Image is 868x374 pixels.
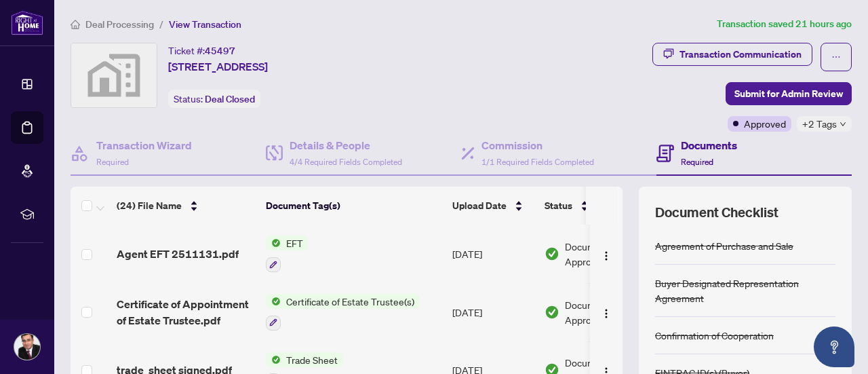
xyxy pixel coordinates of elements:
img: Logo [601,308,612,319]
span: Document Approved [565,239,649,269]
span: home [71,20,80,29]
span: Submit for Admin Review [734,83,843,105]
span: ellipsis [831,52,841,62]
span: Deal Processing [85,18,154,31]
h4: Details & People [290,137,402,153]
article: Transaction saved 21 hours ago [717,16,852,32]
img: logo [11,10,43,35]
td: [DATE] [447,283,539,341]
div: Status: [168,90,260,108]
span: Certificate of Estate Trustee(s) [281,294,420,309]
button: Transaction Communication [652,43,812,66]
span: +2 Tags [802,116,837,132]
button: Status IconEFT [266,236,309,272]
div: Agreement of Purchase and Sale [655,238,793,253]
img: Logo [601,250,612,261]
th: Upload Date [447,187,539,225]
span: Upload Date [452,198,507,213]
span: Approved [744,116,786,131]
span: [STREET_ADDRESS] [168,58,268,75]
td: [DATE] [447,225,539,283]
span: down [840,121,846,128]
th: Document Tag(s) [260,187,447,225]
span: Trade Sheet [281,352,343,367]
h4: Transaction Wizard [96,137,192,153]
span: Required [96,157,129,167]
li: / [159,16,163,32]
span: (24) File Name [117,198,182,213]
span: EFT [281,236,309,250]
img: Document Status [545,246,559,261]
span: Certificate of Appointment of Estate Trustee.pdf [117,296,255,329]
img: Status Icon [266,236,281,250]
button: Open asap [814,326,854,367]
span: Document Checklist [655,203,778,222]
h4: Commission [481,137,594,153]
th: Status [539,187,654,225]
span: Status [545,198,572,213]
img: Status Icon [266,294,281,309]
button: Logo [595,243,617,265]
span: 1/1 Required Fields Completed [481,157,594,167]
span: 45497 [205,45,235,57]
h4: Documents [681,137,737,153]
span: Required [681,157,713,167]
span: View Transaction [169,18,241,31]
button: Status IconCertificate of Estate Trustee(s) [266,294,420,331]
span: 4/4 Required Fields Completed [290,157,402,167]
th: (24) File Name [111,187,260,225]
button: Submit for Admin Review [726,82,852,105]
div: Confirmation of Cooperation [655,328,774,343]
div: Transaction Communication [679,43,802,65]
img: Document Status [545,305,559,320]
img: svg%3e [71,43,157,107]
div: Buyer Designated Representation Agreement [655,276,835,305]
span: Agent EFT 2511131.pdf [117,246,239,262]
img: Status Icon [266,352,281,367]
div: Ticket #: [168,43,235,58]
img: Profile Icon [14,334,40,360]
span: Deal Closed [205,93,255,105]
button: Logo [595,301,617,323]
span: Document Approved [565,297,649,327]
